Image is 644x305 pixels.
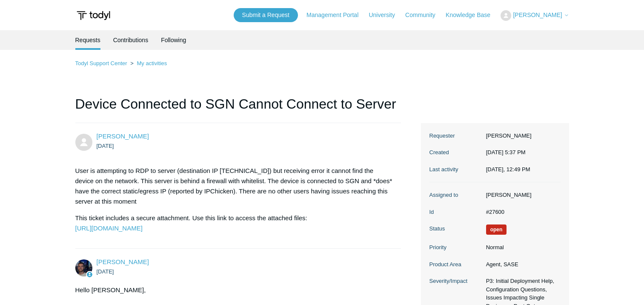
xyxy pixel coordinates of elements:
time: 08/21/2025, 18:33 [97,268,114,275]
a: Contributions [113,30,149,50]
a: Todyl Support Center [75,60,127,66]
a: University [369,11,403,20]
dt: Status [429,224,482,233]
dd: [PERSON_NAME] [482,191,561,199]
a: [PERSON_NAME] [97,258,149,265]
a: [PERSON_NAME] [97,132,149,140]
a: Following [161,30,186,50]
a: My activities [137,60,167,66]
span: We are working on a response for you [486,224,507,235]
dd: #27600 [482,208,561,216]
a: Management Portal [306,11,367,20]
a: [URL][DOMAIN_NAME] [75,224,143,232]
dt: Product Area [429,260,482,269]
dd: [PERSON_NAME] [482,132,561,140]
time: 08/25/2025, 12:49 [486,166,530,173]
span: [PERSON_NAME] [513,12,562,18]
h1: Device Connected to SGN Cannot Connect to Server [75,94,401,123]
li: Requests [75,30,100,50]
li: Todyl Support Center [75,60,129,66]
dt: Last activity [429,165,482,174]
dt: Assigned to [429,191,482,199]
p: User is attempting to RDP to server (destination IP [TECHNICAL_ID]) but receiving error it cannot... [75,166,393,207]
dd: Agent, SASE [482,260,561,269]
dt: Requester [429,132,482,140]
a: Submit a Request [234,8,298,22]
span: Connor Davis [97,258,149,265]
dt: Severity/Impact [429,277,482,285]
dt: Priority [429,243,482,252]
a: Community [405,11,444,20]
time: 08/21/2025, 17:37 [97,143,114,149]
dt: Created [429,148,482,157]
time: 08/21/2025, 17:37 [486,149,526,155]
span: Jordan Ross [97,132,149,140]
button: [PERSON_NAME] [501,10,569,21]
dd: Normal [482,243,561,252]
li: My activities [129,60,167,66]
a: Knowledge Base [446,11,499,20]
dt: Id [429,208,482,216]
img: Todyl Support Center Help Center home page [75,8,112,23]
p: This ticket includes a secure attachment. Use this link to access the attached files: [75,213,393,233]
